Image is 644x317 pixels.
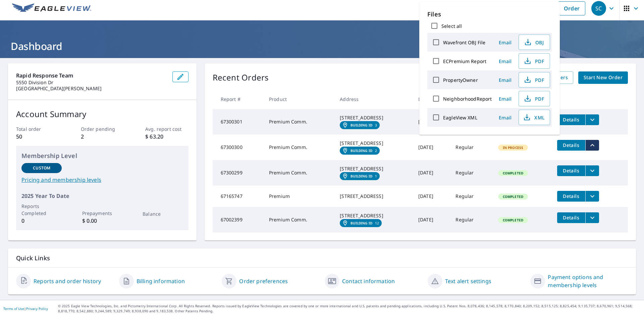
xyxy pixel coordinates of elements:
p: Account Summary [16,108,189,120]
th: Product [264,89,334,109]
div: [STREET_ADDRESS] [340,165,408,172]
a: Start New Order [578,71,628,84]
th: Report # [213,89,264,109]
p: Custom [33,165,50,171]
span: PDF [523,76,544,84]
td: Premium Comm. [264,135,334,160]
p: Total order [16,125,59,133]
button: detailsBtn-67300301 [557,114,585,125]
p: 0 [21,217,62,225]
td: Regular [450,186,492,207]
p: Avg. report cost [145,125,188,133]
span: Email [497,39,513,46]
button: detailsBtn-67300299 [557,165,585,176]
p: 5550 Division Dr [16,80,167,86]
button: Email [494,37,516,48]
p: | [3,307,48,311]
p: 2025 Year To Date [21,192,183,200]
div: [STREET_ADDRESS] [340,193,408,200]
a: Building ID1 [340,172,380,180]
button: Email [494,75,516,85]
button: detailsBtn-67300300 [557,140,585,151]
em: Building ID [351,123,372,127]
div: [STREET_ADDRESS] [340,140,408,147]
td: Regular [450,207,492,232]
label: ECPremium Report [443,58,486,64]
p: [GEOGRAPHIC_DATA][PERSON_NAME] [16,86,167,92]
button: PDF [519,72,550,88]
span: PDF [523,57,544,65]
td: 67002399 [213,207,264,232]
span: Email [497,114,513,121]
em: Building ID [351,149,372,153]
label: Select all [441,23,462,29]
p: $ 63.20 [145,133,188,141]
td: Premium Comm. [264,160,334,186]
button: filesDropdownBtn-67300299 [585,165,599,176]
span: OBJ [523,38,544,46]
p: Balance [143,210,183,217]
button: PDF [519,91,550,106]
td: [DATE] [413,186,450,207]
p: © 2025 Eagle View Technologies, Inc. and Pictometry International Corp. All Rights Reserved. Repo... [58,304,641,314]
p: Membership Level [21,151,183,160]
span: Details [561,214,581,221]
div: [STREET_ADDRESS] [340,114,408,121]
span: Email [497,96,513,102]
label: EagleView XML [443,114,477,121]
a: Building ID12 [340,219,382,227]
h1: Dashboard [8,39,636,53]
a: Billing information [137,277,185,285]
a: Building ID2 [340,147,380,155]
button: filesDropdownBtn-67300301 [585,114,599,125]
p: 2 [81,133,124,141]
span: Start New Order [584,73,623,82]
span: XML [523,113,544,121]
td: Premium Comm. [264,207,334,232]
td: 67300299 [213,160,264,186]
p: Recent Orders [213,71,269,84]
span: Details [561,167,581,174]
td: 67300300 [213,135,264,160]
span: Completed [499,171,527,175]
a: Terms of Use [3,306,24,311]
td: Regular [450,160,492,186]
a: Order [558,1,585,15]
div: [STREET_ADDRESS] [340,212,408,219]
span: Email [497,58,513,64]
p: Quick Links [16,254,628,262]
a: Privacy Policy [26,306,48,311]
button: filesDropdownBtn-67165747 [585,191,599,202]
button: filesDropdownBtn-67300300 [585,140,599,151]
button: detailsBtn-67165747 [557,191,585,202]
label: Wavefront OBJ File [443,39,485,46]
a: Payment options and membership levels [548,273,628,289]
a: Pricing and membership levels [21,176,183,184]
label: NeighborhoodReport [443,96,492,102]
span: Email [497,77,513,83]
a: Building ID3 [340,121,380,129]
span: Details [561,193,581,199]
p: $ 0.00 [82,217,122,225]
td: [DATE] [413,160,450,186]
th: Date [413,89,450,109]
span: Completed [499,218,527,222]
span: Details [561,116,581,123]
td: [DATE] [413,135,450,160]
td: Premium [264,186,334,207]
button: OBJ [519,35,550,50]
span: Completed [499,194,527,199]
button: Email [494,94,516,104]
span: Details [561,142,581,148]
button: filesDropdownBtn-67002399 [585,212,599,223]
p: Prepayments [82,210,122,217]
th: Address [334,89,413,109]
button: XML [519,110,550,125]
td: [DATE] [413,109,450,135]
span: PDF [523,95,544,103]
img: EV Logo [12,3,91,13]
label: PropertyOwner [443,77,478,83]
button: PDF [519,53,550,69]
em: Building ID [351,174,372,178]
button: detailsBtn-67002399 [557,212,585,223]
